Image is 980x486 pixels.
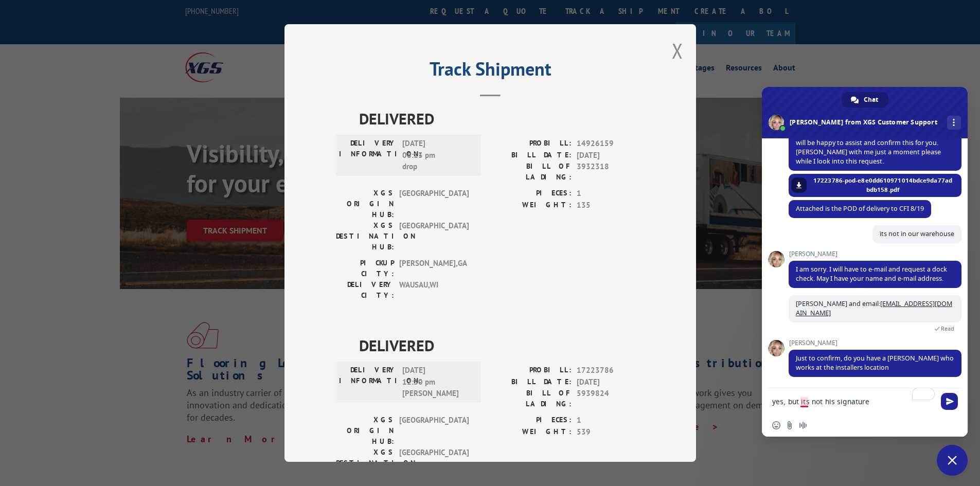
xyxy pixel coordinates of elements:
[796,265,947,283] span: I am sorry. I will have to e-mail and request a dock check. May I have your name and e-mail address.
[490,415,572,426] label: PIECES:
[336,279,394,301] label: DELIVERY CITY:
[490,138,572,150] label: PROBILL:
[941,393,958,410] span: Send
[490,376,572,388] label: BILL DATE:
[336,62,645,81] h2: Track Shipment
[339,365,397,400] label: DELIVERY INFORMATION:
[577,415,645,426] span: 1
[577,161,645,183] span: 3932318
[937,445,968,476] a: Close chat
[577,426,645,438] span: 539
[490,150,572,161] label: BILL DATE:
[336,415,394,447] label: XGS ORIGIN HUB:
[772,421,780,429] span: Insert an emoji
[864,92,878,107] span: Chat
[399,220,469,253] span: [GEOGRAPHIC_DATA]
[490,200,572,211] label: WEIGHT:
[336,447,394,479] label: XGS DESTINATION HUB:
[336,258,394,279] label: PICKUP CITY:
[796,354,954,372] span: Just to confirm, do you have a [PERSON_NAME] who works at the installers location
[490,426,572,438] label: WEIGHT:
[577,150,645,161] span: [DATE]
[786,421,794,429] span: Send a file
[577,188,645,200] span: 1
[772,388,937,414] textarea: To enrich screen reader interactions, please activate Accessibility in Grammarly extension settings
[399,258,469,279] span: [PERSON_NAME] , GA
[490,161,572,183] label: BILL OF LADING:
[399,447,469,479] span: [GEOGRAPHIC_DATA]
[490,365,572,376] label: PROBILL:
[339,138,397,173] label: DELIVERY INFORMATION:
[799,421,807,429] span: Audio message
[789,250,961,258] span: [PERSON_NAME]
[812,176,954,194] span: 17223786-pod-e8e0dd610971014bdce9da77adbdb158.pdf
[941,325,954,332] span: Read
[490,188,572,200] label: PIECES:
[399,415,469,447] span: [GEOGRAPHIC_DATA]
[399,279,469,301] span: WAUSAU , WI
[577,376,645,388] span: [DATE]
[336,188,394,220] label: XGS ORIGIN HUB:
[672,37,683,64] button: Close modal
[399,188,469,220] span: [GEOGRAPHIC_DATA]
[336,220,394,253] label: XGS DESTINATION HUB:
[796,204,924,213] span: Attached is the POD of delivery to CFI 8/19
[577,365,645,376] span: 17223786
[789,339,961,347] span: [PERSON_NAME]
[796,299,952,317] a: [EMAIL_ADDRESS][DOMAIN_NAME]
[842,92,888,107] a: Chat
[359,334,645,357] span: DELIVERED
[359,107,645,130] span: DELIVERED
[490,388,572,409] label: BILL OF LADING:
[402,138,472,173] span: [DATE] 08:13 pm drop
[402,365,472,400] span: [DATE] 12:30 pm [PERSON_NAME]
[577,138,645,150] span: 14926159
[796,299,952,317] span: [PERSON_NAME] and email:
[880,229,954,238] span: its not in our warehouse
[577,388,645,409] span: 5939824
[577,200,645,211] span: 135
[796,120,949,166] span: Good Afternoon! Thank You for contacting Xpress Global Systems. My name is [PERSON_NAME] and I wi...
